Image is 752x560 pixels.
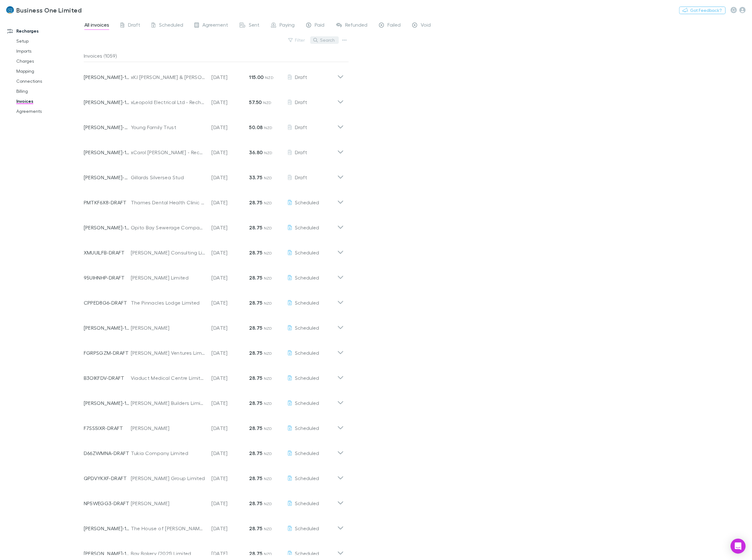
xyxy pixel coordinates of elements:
[388,22,401,30] span: Failed
[249,174,263,181] strong: 33.75
[84,249,131,256] p: XMUUILFB-DRAFT
[79,288,349,313] div: CPPED8G6-DRAFTThe Pinnacles Lodge Limited[DATE]28.75 NZDScheduled
[131,474,205,482] div: [PERSON_NAME] Group Limited
[10,66,88,76] a: Mapping
[212,73,249,81] p: [DATE]
[264,326,272,331] span: NZD
[131,399,205,407] div: [PERSON_NAME] Builders Limited
[285,36,309,44] button: Filter
[212,399,249,407] p: [DATE]
[264,226,272,230] span: NZD
[295,224,319,230] span: Scheduled
[79,388,349,413] div: [PERSON_NAME]-1477[PERSON_NAME] Builders Limited[DATE]28.75 NZDScheduled
[79,488,349,513] div: NP5WEGG3-DRAFT[PERSON_NAME][DATE]28.75 NZDScheduled
[84,525,131,532] p: [PERSON_NAME]-1465
[295,124,307,130] span: Draft
[212,274,249,281] p: [DATE]
[264,175,272,180] span: NZD
[84,98,131,106] p: [PERSON_NAME]-1403
[84,324,131,332] p: [PERSON_NAME]-1447
[249,425,263,431] strong: 28.75
[203,22,228,30] span: Agreement
[249,350,263,356] strong: 28.75
[280,22,295,30] span: Paying
[264,526,272,531] span: NZD
[84,174,131,181] p: [PERSON_NAME]-0708
[84,199,131,206] p: PMTKF6X8-DRAFT
[84,474,131,482] p: QPDVYKXF-DRAFT
[84,299,131,306] p: CPPED8G6-DRAFT
[212,123,249,131] p: [DATE]
[10,76,88,86] a: Connections
[295,99,307,105] span: Draft
[159,22,183,30] span: Scheduled
[84,349,131,357] p: FGRPSGZM-DRAFT
[16,6,82,14] h3: Business One Limited
[84,224,131,231] p: [PERSON_NAME]-1459
[79,513,349,538] div: [PERSON_NAME]-1465The House of [PERSON_NAME] Thai 2017 Limited[DATE]28.75 NZDScheduled
[131,98,205,106] div: xLeopold Electrical Ltd - Rechargly
[131,224,205,231] div: Opito Bay Sewerage Company Limited
[79,137,349,162] div: [PERSON_NAME]-1402xCarol [PERSON_NAME] - Rechargly[DATE]36.80 NZDDraft
[131,174,205,181] div: Gillards Silversea Stud
[84,22,109,30] span: All invoices
[212,374,249,382] p: [DATE]
[131,349,205,357] div: [PERSON_NAME] Ventures Limited
[212,424,249,432] p: [DATE]
[79,463,349,488] div: QPDVYKXF-DRAFT[PERSON_NAME] Group Limited[DATE]28.75 NZDScheduled
[295,249,319,255] span: Scheduled
[212,199,249,206] p: [DATE]
[212,299,249,306] p: [DATE]
[84,424,131,432] p: F7SS5IXR-DRAFT
[295,425,319,431] span: Scheduled
[84,550,131,557] p: [PERSON_NAME]-1507
[264,251,272,255] span: NZD
[264,552,272,556] span: NZD
[264,125,273,130] span: NZD
[249,475,263,481] strong: 28.75
[421,22,431,30] span: Void
[315,22,325,30] span: Paid
[295,450,319,456] span: Scheduled
[679,7,726,14] button: Got Feedback?
[79,263,349,288] div: 95UIHNHP-DRAFT[PERSON_NAME] Limited[DATE]28.75 NZDScheduled
[295,275,319,280] span: Scheduled
[249,525,263,531] strong: 28.75
[131,149,205,156] div: xCarol [PERSON_NAME] - Rechargly
[79,187,349,212] div: PMTKF6X8-DRAFTThames Dental Health Clinic 2010 Limited[DATE]28.75 NZDScheduled
[79,62,349,87] div: [PERSON_NAME]-1556xKJ [PERSON_NAME] & [PERSON_NAME] - Rechargly[DATE]115.00 NZDDraft
[84,123,131,131] p: [PERSON_NAME]-0385
[212,550,249,557] p: [DATE]
[10,86,88,96] a: Billing
[79,112,349,137] div: [PERSON_NAME]-0385Young Family Trust[DATE]50.08 NZDDraft
[84,500,131,507] p: NP5WEGG3-DRAFT
[295,525,319,531] span: Scheduled
[79,413,349,438] div: F7SS5IXR-DRAFT[PERSON_NAME][DATE]28.75 NZDScheduled
[264,201,272,205] span: NZD
[84,399,131,407] p: [PERSON_NAME]-1477
[731,539,746,554] div: Open Intercom Messenger
[212,174,249,181] p: [DATE]
[79,338,349,363] div: FGRPSGZM-DRAFT[PERSON_NAME] Ventures Limited[DATE]28.75 NZDScheduled
[264,351,272,356] span: NZD
[131,525,205,532] div: The House of [PERSON_NAME] Thai 2017 Limited
[264,501,272,506] span: NZD
[212,500,249,507] p: [DATE]
[212,149,249,156] p: [DATE]
[131,449,205,457] div: Tukia Company Limited
[264,376,272,381] span: NZD
[295,325,319,331] span: Scheduled
[249,124,263,130] strong: 50.08
[249,375,263,381] strong: 28.75
[212,474,249,482] p: [DATE]
[249,500,263,506] strong: 28.75
[84,374,131,382] p: B3OIKFDV-DRAFT
[10,96,88,106] a: Invoices
[131,73,205,81] div: xKJ [PERSON_NAME] & [PERSON_NAME] - Rechargly
[264,276,272,280] span: NZD
[131,324,205,332] div: [PERSON_NAME]
[295,74,307,80] span: Draft
[6,6,14,14] img: Business One Limited's Logo
[295,350,319,356] span: Scheduled
[131,550,205,557] div: Bay Bakery (2021) Limited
